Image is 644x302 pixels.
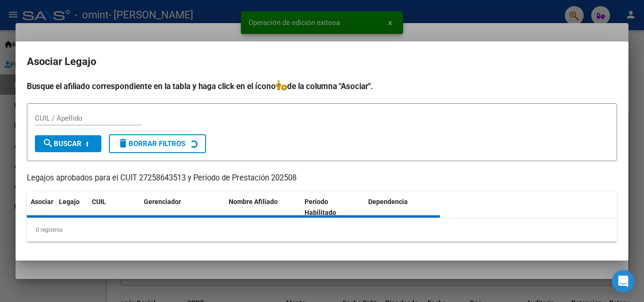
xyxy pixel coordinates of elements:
[301,192,364,223] datatable-header-cell: Periodo Habilitado
[35,135,101,152] button: Buscar
[117,139,185,148] span: Borrar Filtros
[368,198,408,205] span: Dependencia
[42,139,82,148] span: Buscar
[229,198,278,205] span: Nombre Afiliado
[88,192,140,223] datatable-header-cell: CUIL
[59,198,80,205] span: Legajo
[612,270,635,293] div: Open Intercom Messenger
[305,198,336,216] span: Periodo Habilitado
[27,53,617,71] h2: Asociar Legajo
[27,218,617,242] div: 0 registros
[144,198,181,205] span: Gerenciador
[27,172,617,184] p: Legajos aprobados para el CUIT 27258643513 y Período de Prestación 202508
[42,138,54,149] mat-icon: search
[27,192,55,223] datatable-header-cell: Asociar
[140,192,225,223] datatable-header-cell: Gerenciador
[364,192,440,223] datatable-header-cell: Dependencia
[92,198,106,205] span: CUIL
[225,192,301,223] datatable-header-cell: Nombre Afiliado
[109,134,206,153] button: Borrar Filtros
[27,80,617,92] h4: Busque el afiliado correspondiente en la tabla y haga click en el ícono de la columna "Asociar".
[117,138,129,149] mat-icon: delete
[31,198,53,205] span: Asociar
[55,192,88,223] datatable-header-cell: Legajo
